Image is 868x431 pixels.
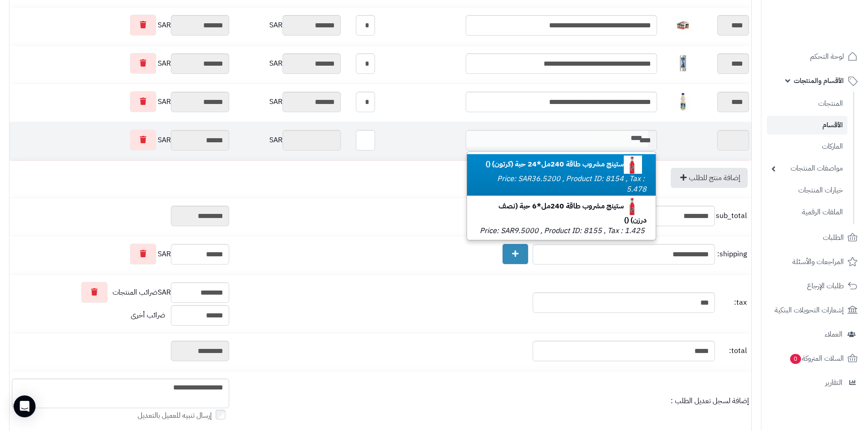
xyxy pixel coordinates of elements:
[767,348,863,369] a: السلات المتروكة0
[480,225,645,236] small: Price: SAR9.5000 , Product ID: 8155 , Tax : 1.425
[131,310,165,321] span: ضرائب أخرى
[794,74,844,87] span: الأقسام والمنتجات
[12,15,229,36] div: SAR
[234,130,341,151] div: SAR
[767,323,863,345] a: العملاء
[234,92,341,112] div: SAR
[717,249,747,260] span: shipping:
[790,354,801,364] span: 0
[767,372,863,394] a: التقارير
[825,328,842,341] span: العملاء
[234,53,341,74] div: SAR
[671,168,748,188] a: إضافة منتج للطلب
[767,181,847,200] a: خيارات المنتجات
[486,159,647,170] b: ستينج مشروب طاقة 240مل*24 حبة (كرتون) ()
[810,50,844,63] span: لوحة التحكم
[717,211,747,221] span: sub_total:
[767,227,863,249] a: الطلبات
[12,91,229,112] div: SAR
[12,130,229,151] div: SAR
[674,93,692,111] img: 1756108026-WhatsApp%20Image%202025-08-25%20at%2010.46.28%20AM-40x40.jpeg
[767,275,863,297] a: طلبات الإرجاع
[789,352,844,365] span: السلات المتروكة
[138,410,229,421] label: إرسال تنبيه للعميل بالتعديل
[113,287,158,298] span: ضرائب المنتجات
[807,280,844,292] span: طلبات الإرجاع
[14,395,36,417] div: Open Intercom Messenger
[12,244,229,265] div: SAR
[767,94,847,114] a: المنتجات
[717,346,747,356] span: total:
[674,54,692,73] img: 1747825999-Screenshot%202025-05-21%20141256-40x40.jpg
[674,16,692,34] img: 1747753193-b629fba5-3101-4607-8c76-c246a9db-40x40.jpg
[216,410,226,420] input: إرسال تنبيه للعميل بالتعديل
[767,203,847,222] a: الملفات الرقمية
[12,282,229,303] div: SAR
[767,159,847,178] a: مواصفات المنتجات
[624,156,642,174] img: 1747536874-26f8dd87-df4c-485b-88f6-cc72cab3-40x40.jpg
[775,304,844,317] span: إشعارات التحويلات البنكية
[825,376,842,389] span: التقارير
[806,24,859,43] img: logo-2.png
[624,197,642,215] img: 1747536875-26f8dd87-df4c-485b-88f6-cc72cab3-40x40.jpg
[767,46,863,68] a: لوحة التحكم
[792,255,844,268] span: المراجعات والأسئلة
[717,297,747,308] span: tax:
[12,53,229,74] div: SAR
[767,137,847,156] a: الماركات
[767,116,847,135] a: الأقسام
[767,299,863,321] a: إشعارات التحويلات البنكية
[823,231,844,244] span: الطلبات
[498,201,647,226] b: ستينج مشروب طاقة 240مل*6 حبة (نصف درزن) ()
[497,173,647,195] small: Price: SAR36.5200 , Product ID: 8154 , Tax : 5.478
[767,251,863,273] a: المراجعات والأسئلة
[234,15,341,36] div: SAR
[234,396,749,406] div: إضافة لسجل تعديل الطلب :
